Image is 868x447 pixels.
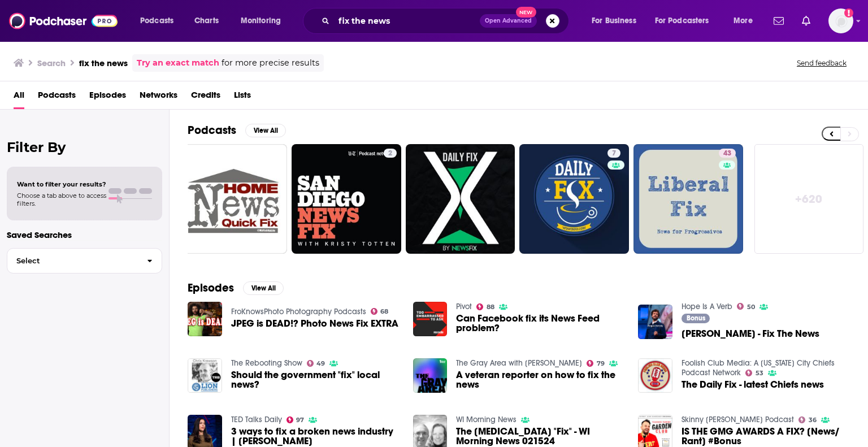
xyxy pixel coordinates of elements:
a: Show notifications dropdown [769,11,788,31]
a: All [14,86,24,109]
span: The [MEDICAL_DATA] "Fix" - WI Morning News 021524 [456,427,624,446]
span: 7 [612,148,616,159]
a: 88 [476,303,494,310]
a: The Daily Fix - latest Chiefs news [638,358,672,393]
button: Show profile menu [828,8,853,33]
a: 7 [519,144,629,254]
img: Podchaser - Follow, Share and Rate Podcasts [9,10,118,32]
h2: Filter By [7,139,162,155]
button: open menu [584,12,650,30]
span: 3 ways to fix a broken news industry | [PERSON_NAME] [231,427,400,446]
a: PodcastsView All [188,123,286,137]
span: Open Advanced [485,18,532,24]
span: For Business [592,13,636,29]
span: Podcasts [140,13,173,29]
img: JPEG is DEAD!? Photo News Fix EXTRA [188,302,222,336]
button: View All [243,281,284,295]
span: 50 [747,305,755,310]
button: open menu [132,12,188,30]
span: Select [7,257,138,264]
a: Foolish Club Media: A Kansas City Chiefs Podcast Network [682,358,835,377]
span: Logged in as ei1745 [828,8,853,33]
a: Can Facebook fix its News Feed problem? [456,314,624,333]
a: FroKnowsPhoto Photography Podcasts [231,307,366,316]
span: Bonus [687,315,705,322]
img: Can Facebook fix its News Feed problem? [413,302,448,336]
a: 50 [737,303,755,310]
a: The Rebooting Show [231,358,302,368]
a: Should the government "fix" local news? [231,370,400,389]
span: Want to filter your results? [17,180,106,188]
div: Search podcasts, credits, & more... [314,8,580,34]
img: Should the government "fix" local news? [188,358,222,393]
a: 7 [607,149,620,158]
span: IS THE GMG AWARDS A FIX? [News/ Rant] #Bonus [682,427,850,446]
a: +620 [754,144,864,254]
button: Open AdvancedNew [480,14,537,28]
span: 53 [756,371,763,376]
a: Angus Hervey - Fix The News [638,305,672,339]
a: TED Talks Daily [231,415,282,424]
button: open menu [726,12,767,30]
button: open menu [233,12,296,30]
a: Lists [234,86,251,109]
a: Credits [191,86,220,109]
a: Try an exact match [137,57,219,70]
span: Podcasts [38,86,76,109]
a: 79 [587,360,605,367]
span: 43 [723,148,731,159]
h3: fix the news [79,58,128,68]
a: Pivot [456,302,472,311]
a: Hope Is A Verb [682,302,732,311]
a: Episodes [89,86,126,109]
button: View All [245,124,286,137]
a: Show notifications dropdown [797,11,815,31]
span: 2 [388,148,392,159]
span: 68 [380,309,388,314]
span: Charts [194,13,219,29]
a: 97 [287,416,305,423]
a: 43 [719,149,736,158]
h3: Search [37,58,66,68]
a: Skinny Jean Gardener Podcast [682,415,794,424]
h2: Episodes [188,281,234,295]
span: for more precise results [222,57,319,70]
h2: Podcasts [188,123,236,137]
a: JPEG is DEAD!? Photo News Fix EXTRA [231,319,398,328]
img: A veteran reporter on how to fix the news [413,358,448,393]
span: 36 [809,418,817,423]
a: EpisodesView All [188,281,284,295]
a: 36 [798,416,817,423]
span: 88 [487,305,494,310]
input: Search podcasts, credits, & more... [334,12,480,30]
a: The Daily Fix - latest Chiefs news [682,380,824,389]
a: Charts [187,12,225,30]
a: 2 [292,144,401,254]
p: Saved Searches [7,229,162,240]
a: The Gray Area with Sean Illing [456,358,582,368]
a: 43 [633,144,743,254]
a: The Ozempic "Fix" - WI Morning News 021524 [456,427,624,446]
span: [PERSON_NAME] - Fix The News [682,329,819,338]
span: For Podcasters [655,13,709,29]
button: Select [7,248,162,274]
button: Send feedback [793,58,850,68]
a: 49 [307,360,325,367]
a: 3 ways to fix a broken news industry | Lara Setrakian [231,427,400,446]
span: 79 [597,361,605,366]
a: Networks [140,86,177,109]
